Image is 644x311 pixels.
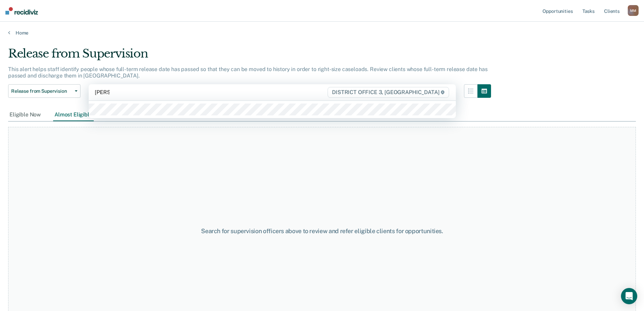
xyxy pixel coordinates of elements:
[5,7,38,15] img: Recidiviz
[8,66,487,79] p: This alert helps staff identify people whose full-term release date has passed so that they can b...
[628,5,639,16] div: M M
[628,5,639,16] button: MM
[11,88,72,94] span: Release from Supervision
[8,109,42,121] div: Eligible Now
[621,288,637,304] div: Open Intercom Messenger
[8,47,491,66] div: Release from Supervision
[165,227,479,235] div: Search for supervision officers above to review and refer eligible clients for opportunities.
[8,84,81,98] button: Release from Supervision
[53,109,94,121] div: Almost Eligible
[8,30,636,36] a: Home
[328,87,449,98] span: DISTRICT OFFICE 3, [GEOGRAPHIC_DATA]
